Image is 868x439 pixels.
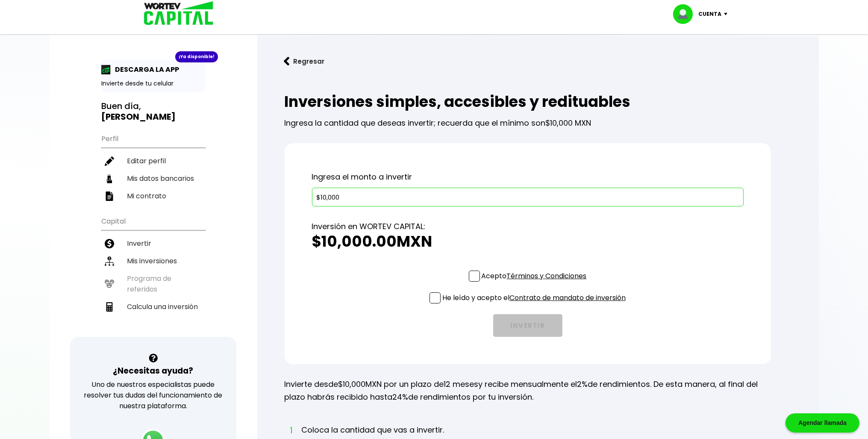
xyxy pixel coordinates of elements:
p: Cuenta [699,8,722,21]
img: icon-down [722,13,733,15]
a: Contrato de mandato de inversión [509,293,626,303]
img: datos-icon.10cf9172.svg [105,174,114,183]
img: editar-icon.952d3147.svg [105,156,114,166]
span: $10,000 [338,379,366,389]
ul: Perfil [101,129,205,205]
img: app-icon [101,65,111,74]
img: invertir-icon.b3b967d7.svg [105,239,114,248]
img: calculadora-icon.17d418c4.svg [105,302,114,312]
span: 2% [577,379,588,389]
p: He leído y acepto el [442,292,626,303]
div: ¡Ya disponible! [175,51,218,62]
h3: ¿Necesitas ayuda? [113,365,193,377]
span: 24% [393,392,409,402]
h3: Buen día, [101,101,205,122]
a: Mis datos bancarios [101,170,205,187]
img: contrato-icon.f2db500c.svg [105,192,114,201]
span: $10,000 MXN [546,118,591,128]
button: INVERTIR [493,314,562,337]
img: profile-image [673,4,699,24]
img: flecha izquierda [284,57,290,66]
div: Agendar llamada [786,413,859,433]
p: Uno de nuestros especialistas puede resolver tus dudas del funcionamiento de nuestra plataforma. [81,379,225,411]
a: Editar perfil [101,152,205,170]
h2: Inversiones simples, accesibles y redituables [285,93,771,110]
a: Calcula una inversión [101,298,205,315]
p: Invierte desde tu celular [101,79,205,88]
a: Términos y Condiciones [507,271,587,281]
span: 12 meses [444,379,479,389]
img: inversiones-icon.6695dc30.svg [105,256,114,266]
p: Inversión en WORTEV CAPITAL: [312,220,744,233]
ul: Capital [101,212,205,337]
a: Invertir [101,235,205,252]
span: 1 [289,424,293,437]
h2: $10,000.00 MXN [312,233,744,250]
b: [PERSON_NAME] [101,111,176,123]
p: Invierte desde MXN por un plazo de y recibe mensualmente el de rendimientos. De esta manera, al f... [285,378,771,404]
a: flecha izquierdaRegresar [271,50,805,73]
a: Mis inversiones [101,252,205,270]
p: Acepto [482,271,587,281]
a: Mi contrato [101,187,205,205]
p: Ingresa el monto a invertir [312,171,744,183]
p: DESCARGA LA APP [111,64,179,75]
button: Regresar [271,50,338,73]
p: Ingresa la cantidad que deseas invertir; recuerda que el mínimo son [285,110,771,130]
